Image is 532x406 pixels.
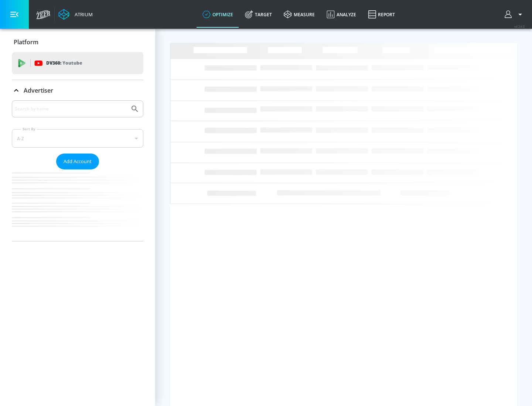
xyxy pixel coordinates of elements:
p: Advertiser [24,86,53,94]
span: v 4.24.0 [514,24,525,28]
span: Add Account [64,157,92,166]
div: Advertiser [12,80,143,101]
a: measure [278,1,321,28]
p: DV360: [46,59,82,67]
p: Platform [14,38,38,46]
div: Advertiser [12,100,143,241]
a: Atrium [58,9,93,20]
div: A-Z [12,129,143,148]
a: optimize [197,1,239,28]
a: Analyze [321,1,362,28]
div: DV360: Youtube [12,52,143,74]
p: Youtube [62,59,82,67]
div: Atrium [72,11,93,18]
label: Sort By [21,127,37,131]
button: Add Account [56,154,99,169]
input: Search by name [15,104,127,114]
a: Target [239,1,278,28]
a: Report [362,1,401,28]
nav: list of Advertiser [12,169,143,241]
div: Platform [12,32,143,52]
